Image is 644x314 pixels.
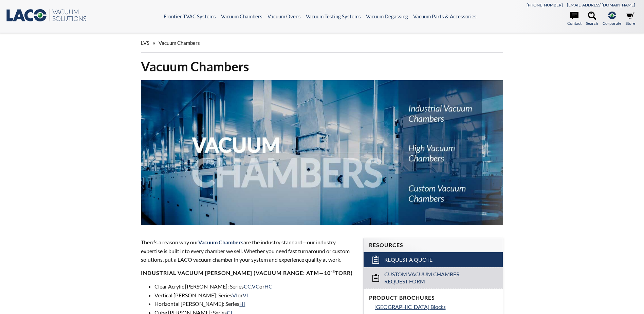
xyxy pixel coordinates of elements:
a: HI [239,300,245,307]
a: [PHONE_NUMBER] [527,2,563,7]
a: Vacuum Chambers [221,13,262,19]
li: Horizontal [PERSON_NAME]: Series [154,299,355,308]
img: Vacuum Chambers [141,80,503,225]
li: Clear Acrylic [PERSON_NAME]: Series , or [154,282,355,291]
a: Contact [567,12,582,27]
sup: -3 [331,269,335,274]
span: Request a Quote [384,256,433,263]
h1: Vacuum Chambers [141,58,503,75]
a: [GEOGRAPHIC_DATA] Blocks [374,302,497,311]
a: Vacuum Degassing [366,13,408,19]
a: Store [626,12,635,27]
a: Request a Quote [364,252,503,267]
span: Custom Vacuum Chamber Request Form [384,271,483,285]
a: CC [244,283,251,290]
h4: Industrial Vacuum [PERSON_NAME] (vacuum range: atm—10 Torr) [141,269,355,277]
div: » [141,33,503,53]
a: HC [264,283,272,290]
span: [GEOGRAPHIC_DATA] Blocks [374,303,446,310]
a: Custom Vacuum Chamber Request Form [364,267,503,289]
span: LVS [141,40,149,46]
span: Vacuum Chambers [159,40,200,46]
a: Vacuum Testing Systems [306,13,361,19]
a: VC [252,283,259,290]
a: [EMAIL_ADDRESS][DOMAIN_NAME] [567,2,635,7]
a: Vacuum Parts & Accessories [413,13,477,19]
a: VI [232,292,238,298]
p: There’s a reason why our are the industry standard—our industry expertise is built into every cha... [141,238,355,264]
a: Search [586,12,598,27]
span: Vacuum Chambers [198,239,243,245]
h4: Resources [369,242,497,249]
a: Vacuum Ovens [268,13,301,19]
a: VL [243,292,249,298]
span: Corporate [603,20,621,27]
h4: Product Brochures [369,294,497,301]
a: Frontier TVAC Systems [164,13,216,19]
li: Vertical [PERSON_NAME]: Series or [154,291,355,300]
